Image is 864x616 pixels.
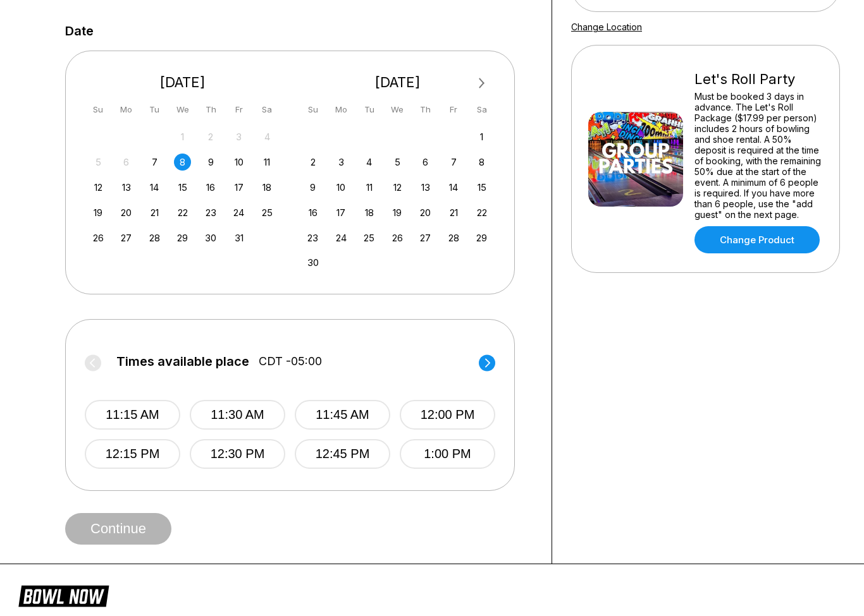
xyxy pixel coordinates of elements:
[445,205,462,222] div: Choose Friday, November 21st, 2025
[259,154,276,171] div: Choose Saturday, October 11th, 2025
[361,102,378,119] div: Tu
[174,179,191,196] div: Choose Wednesday, October 15th, 2025
[85,401,180,430] button: 11:15 AM
[361,179,378,196] div: Choose Tuesday, November 11th, 2025
[389,102,406,119] div: We
[417,230,434,247] div: Choose Thursday, November 27th, 2025
[118,205,135,222] div: Choose Monday, October 20th, 2025
[259,129,276,146] div: Not available Saturday, October 4th, 2025
[588,112,683,207] img: Let's Roll Party
[304,179,321,196] div: Choose Sunday, November 9th, 2025
[174,129,191,146] div: Not available Wednesday, October 1st, 2025
[90,230,107,247] div: Choose Sunday, October 26th, 2025
[118,230,135,247] div: Choose Monday, October 27th, 2025
[230,230,247,247] div: Choose Friday, October 31st, 2025
[259,355,322,369] span: CDT -05:00
[304,205,321,222] div: Choose Sunday, November 16th, 2025
[90,179,107,196] div: Choose Sunday, October 12th, 2025
[445,179,462,196] div: Choose Friday, November 14th, 2025
[473,154,490,171] div: Choose Saturday, November 8th, 2025
[361,205,378,222] div: Choose Tuesday, November 18th, 2025
[202,205,219,222] div: Choose Thursday, October 23rd, 2025
[146,179,163,196] div: Choose Tuesday, October 14th, 2025
[417,179,434,196] div: Choose Thursday, November 13th, 2025
[389,154,406,171] div: Choose Wednesday, November 5th, 2025
[85,440,180,469] button: 12:15 PM
[202,129,219,146] div: Not available Thursday, October 2nd, 2025
[230,129,247,146] div: Not available Friday, October 3rd, 2025
[400,401,495,430] button: 12:00 PM
[174,102,191,119] div: We
[90,205,107,222] div: Choose Sunday, October 19th, 2025
[333,154,350,171] div: Choose Monday, November 3rd, 2025
[174,205,191,222] div: Choose Wednesday, October 22nd, 2025
[694,227,820,254] a: Change Product
[389,230,406,247] div: Choose Wednesday, November 26th, 2025
[304,255,321,272] div: Choose Sunday, November 30th, 2025
[90,154,107,171] div: Not available Sunday, October 5th, 2025
[190,440,285,469] button: 12:30 PM
[473,230,490,247] div: Choose Saturday, November 29th, 2025
[417,102,434,119] div: Th
[361,154,378,171] div: Choose Tuesday, November 4th, 2025
[116,355,249,369] span: Times available place
[230,102,247,119] div: Fr
[174,230,191,247] div: Choose Wednesday, October 29th, 2025
[190,401,285,430] button: 11:30 AM
[202,179,219,196] div: Choose Thursday, October 16th, 2025
[445,154,462,171] div: Choose Friday, November 7th, 2025
[259,205,276,222] div: Choose Saturday, October 25th, 2025
[333,102,350,119] div: Mo
[259,179,276,196] div: Choose Saturday, October 18th, 2025
[389,205,406,222] div: Choose Wednesday, November 19th, 2025
[118,102,135,119] div: Mo
[694,71,823,88] div: Let's Roll Party
[118,154,135,171] div: Not available Monday, October 6th, 2025
[118,179,135,196] div: Choose Monday, October 13th, 2025
[333,179,350,196] div: Choose Monday, November 10th, 2025
[333,205,350,222] div: Choose Monday, November 17th, 2025
[333,230,350,247] div: Choose Monday, November 24th, 2025
[303,128,493,272] div: month 2025-11
[90,102,107,119] div: Su
[230,205,247,222] div: Choose Friday, October 24th, 2025
[571,22,642,33] a: Change Location
[304,230,321,247] div: Choose Sunday, November 23rd, 2025
[473,179,490,196] div: Choose Saturday, November 15th, 2025
[295,401,390,430] button: 11:45 AM
[304,154,321,171] div: Choose Sunday, November 2nd, 2025
[202,154,219,171] div: Choose Thursday, October 9th, 2025
[445,230,462,247] div: Choose Friday, November 28th, 2025
[146,205,163,222] div: Choose Tuesday, October 21st, 2025
[694,92,823,220] div: Must be booked 3 days in advance. The Let's Roll Package ($17.99 per person) includes 2 hours of ...
[295,440,390,469] button: 12:45 PM
[473,102,490,119] div: Sa
[389,179,406,196] div: Choose Wednesday, November 12th, 2025
[417,205,434,222] div: Choose Thursday, November 20th, 2025
[230,154,247,171] div: Choose Friday, October 10th, 2025
[259,102,276,119] div: Sa
[85,75,281,92] div: [DATE]
[146,230,163,247] div: Choose Tuesday, October 28th, 2025
[88,128,278,247] div: month 2025-10
[202,102,219,119] div: Th
[417,154,434,171] div: Choose Thursday, November 6th, 2025
[304,102,321,119] div: Su
[146,102,163,119] div: Tu
[361,230,378,247] div: Choose Tuesday, November 25th, 2025
[202,230,219,247] div: Choose Thursday, October 30th, 2025
[174,154,191,171] div: Choose Wednesday, October 8th, 2025
[400,440,495,469] button: 1:00 PM
[472,74,492,94] button: Next Month
[230,179,247,196] div: Choose Friday, October 17th, 2025
[146,154,163,171] div: Choose Tuesday, October 7th, 2025
[473,205,490,222] div: Choose Saturday, November 22nd, 2025
[300,75,496,92] div: [DATE]
[445,102,462,119] div: Fr
[65,25,94,39] label: Date
[473,129,490,146] div: Choose Saturday, November 1st, 2025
